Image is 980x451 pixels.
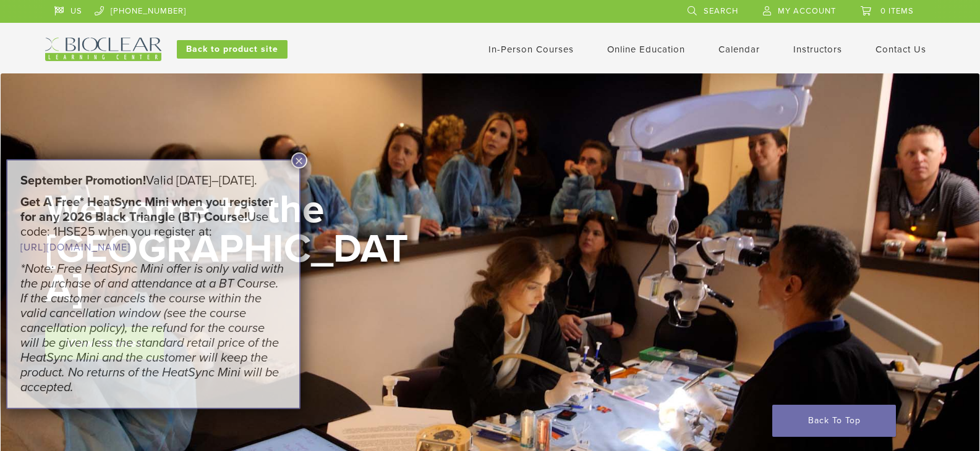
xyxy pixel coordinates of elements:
a: Online Education [607,44,685,55]
h5: Use code: 1HSE25 when you register at: [20,195,286,255]
img: Bioclear [45,38,161,61]
em: *Note: Free HeatSync Mini offer is only valid with the purchase of and attendance at a BT Course.... [20,262,284,395]
a: Back to product site [177,40,288,59]
a: Instructors [793,44,842,55]
span: Search [704,6,738,16]
button: Close [291,152,307,168]
strong: September Promotion! [20,173,146,188]
a: Calendar [718,44,760,55]
a: Contact Us [876,44,926,55]
span: 0 items [880,6,914,16]
a: Back To Top [772,405,896,437]
a: In-Person Courses [488,44,574,55]
a: [URL][DOMAIN_NAME] [20,241,130,254]
span: My Account [778,6,836,16]
strong: Get A Free* HeatSync Mini when you register for any 2026 Black Triangle (BT) Course! [20,195,273,225]
h5: Valid [DATE]–[DATE]. [20,173,286,188]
